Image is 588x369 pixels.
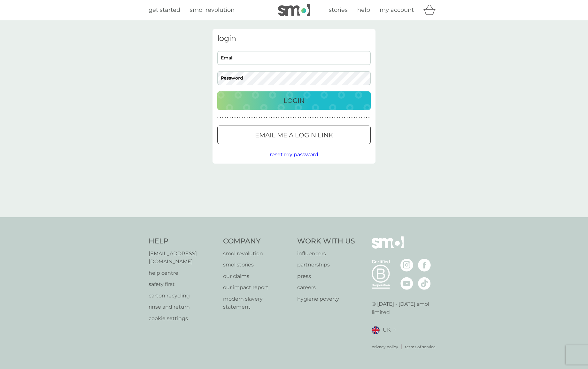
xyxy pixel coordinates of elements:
span: stories [329,6,348,13]
img: visit the smol Instagram page [400,259,413,272]
button: Email me a login link [217,126,371,144]
span: UK [383,326,391,334]
p: ● [295,116,297,119]
img: select a new location [394,328,396,332]
a: cookie settings [149,314,217,323]
p: © [DATE] - [DATE] smol limited [372,300,440,316]
img: smol [278,4,310,16]
img: smol [372,236,404,258]
p: ● [254,116,255,119]
h4: Help [149,236,217,246]
p: ● [281,116,282,119]
a: help centre [149,269,217,277]
p: carton recycling [149,292,217,300]
img: visit the smol Tiktok page [418,277,431,290]
p: ● [368,116,370,119]
p: ● [259,116,260,119]
p: ● [242,116,243,119]
p: ● [244,116,245,119]
p: ● [310,116,311,119]
p: ● [229,116,231,119]
img: visit the smol Facebook page [418,259,431,272]
a: my account [380,5,414,15]
p: ● [356,116,358,119]
p: ● [339,116,340,119]
p: ● [239,116,241,119]
p: ● [273,116,275,119]
a: [EMAIL_ADDRESS][DOMAIN_NAME] [149,250,217,266]
p: ● [261,116,262,119]
p: ● [249,116,250,119]
p: ● [298,116,299,119]
p: ● [268,116,270,119]
a: safety first [149,280,217,288]
p: ● [303,116,304,119]
a: rinse and return [149,303,217,311]
a: smol revolution [223,250,291,258]
p: ● [234,116,236,119]
p: ● [359,116,360,119]
p: ● [232,116,233,119]
p: ● [305,116,306,119]
p: ● [329,116,331,119]
p: ● [251,116,253,119]
p: ● [351,116,352,119]
a: hygiene poverty [297,295,355,303]
p: ● [237,116,238,119]
h3: login [217,34,371,43]
p: ● [320,116,321,119]
p: ● [222,116,223,119]
button: Login [217,91,371,110]
a: influencers [297,250,355,258]
p: ● [346,116,348,119]
a: privacy policy [372,344,398,350]
a: stories [329,5,348,15]
p: ● [271,116,272,119]
p: ● [354,116,355,119]
a: modern slavery statement [223,295,291,311]
a: smol revolution [190,5,235,15]
p: ● [256,116,258,119]
p: ● [344,116,345,119]
img: visit the smol Youtube page [400,277,413,290]
a: smol stories [223,261,291,269]
p: ● [225,116,226,119]
p: Email me a login link [255,130,333,140]
button: reset my password [270,150,318,159]
a: our claims [223,272,291,281]
p: ● [317,116,319,119]
p: ● [217,116,219,119]
a: help [357,5,370,15]
p: ● [290,116,292,119]
p: ● [361,116,362,119]
a: partnerships [297,261,355,269]
a: get started [149,5,180,15]
p: careers [297,283,355,292]
span: get started [149,6,180,13]
p: ● [286,116,287,119]
h4: Company [223,236,291,246]
p: ● [283,116,284,119]
span: my account [380,6,414,13]
div: basket [423,4,439,16]
p: ● [364,116,365,119]
a: our impact report [223,283,291,292]
p: Login [283,96,305,106]
p: ● [276,116,277,119]
p: ● [227,116,228,119]
span: reset my password [270,151,318,158]
p: ● [315,116,316,119]
p: ● [342,116,343,119]
p: ● [332,116,333,119]
p: ● [337,116,338,119]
